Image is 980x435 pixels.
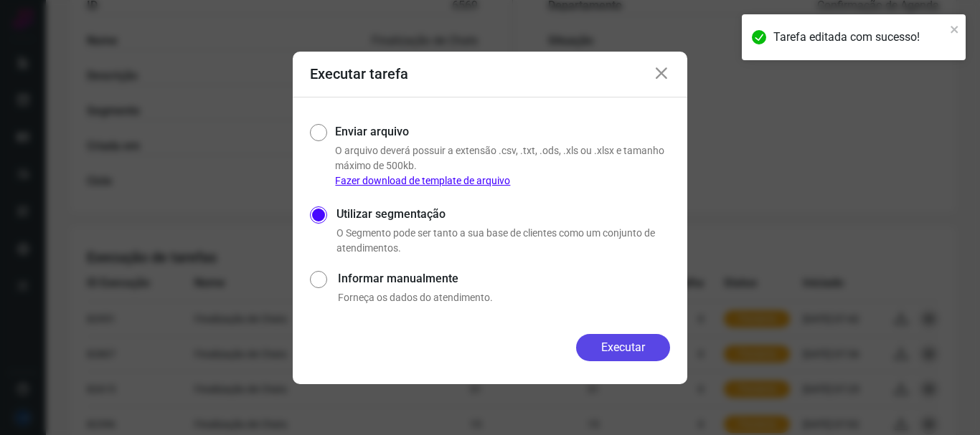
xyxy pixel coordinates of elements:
[950,20,960,37] button: close
[335,143,670,188] p: O arquivo deverá possuir a extensão .csv, .txt, .ods, .xls ou .xlsx e tamanho máximo de 500kb.
[336,226,670,256] p: O Segmento pode ser tanto a sua base de clientes como um conjunto de atendimentos.
[338,290,670,305] p: Forneça os dados do atendimento.
[335,123,409,140] label: Enviar arquivo
[335,175,510,186] a: Fazer download de template de arquivo
[773,29,946,46] div: Tarefa editada com sucesso!
[310,65,408,82] h3: Executar tarefa
[576,334,670,361] button: Executar
[338,270,670,287] label: Informar manualmente
[336,206,670,223] label: Utilizar segmentação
